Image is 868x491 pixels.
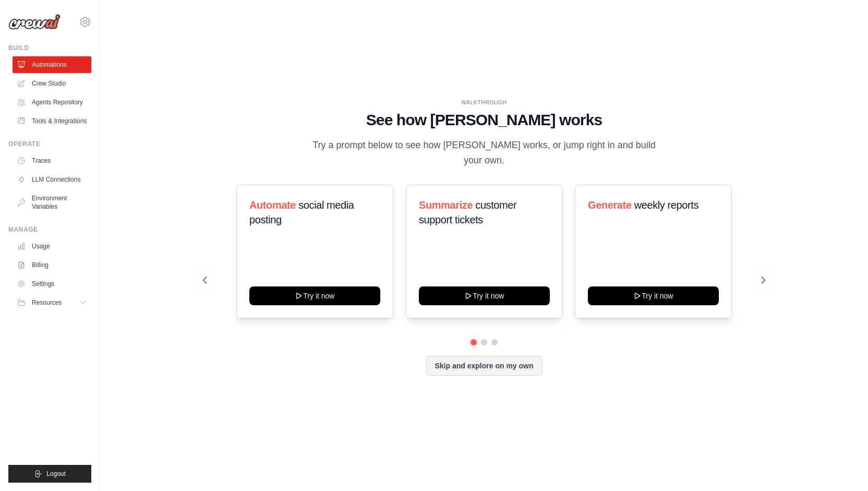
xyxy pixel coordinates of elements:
a: Tools & Integrations [13,113,91,129]
span: Resources [32,298,62,307]
a: Traces [13,152,91,169]
button: Resources [13,294,91,311]
a: Billing [13,257,91,273]
a: Crew Studio [13,75,91,92]
div: WALKTHROUGH [203,99,765,106]
h1: See how [PERSON_NAME] works [203,111,765,129]
div: Build [8,44,91,52]
span: customer support tickets [419,199,516,225]
button: Try it now [419,286,550,305]
span: Logout [46,470,66,478]
button: Try it now [249,286,380,305]
button: Logout [8,465,91,483]
span: Automate [249,199,296,211]
a: Agents Repository [13,94,91,111]
a: LLM Connections [13,171,91,188]
span: Generate [588,199,632,211]
div: Operate [8,140,91,148]
a: Settings [13,276,91,292]
span: weekly reports [634,199,698,211]
span: Summarize [419,199,473,211]
img: Logo [8,14,61,30]
button: Skip and explore on my own [426,356,542,376]
a: Usage [13,238,91,255]
a: Environment Variables [13,190,91,215]
div: Manage [8,225,91,234]
p: Try a prompt below to see how [PERSON_NAME] works, or jump right in and build your own. [309,138,659,169]
span: social media posting [249,199,354,225]
a: Automations [13,56,91,73]
button: Try it now [588,286,719,305]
